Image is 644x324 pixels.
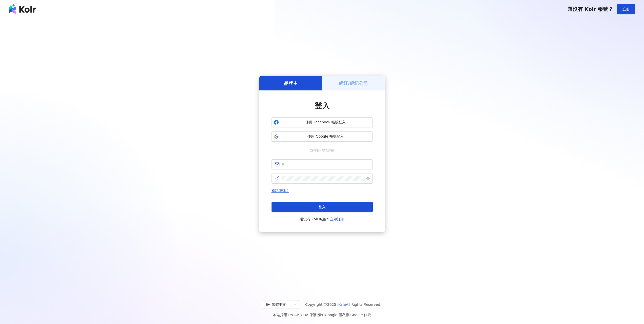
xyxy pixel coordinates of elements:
a: Google 隱私權 [325,313,349,317]
a: iKala [337,302,346,307]
span: 或使用信箱註冊 [306,148,338,153]
a: 立即註冊 [330,217,344,221]
h5: 網紅/經紀公司 [339,80,368,86]
span: Copyright © 2025 All Rights Reserved. [305,301,381,308]
a: Google 條款 [350,313,371,317]
span: 註冊 [622,7,630,11]
span: 本站採用 reCAPTCHA 保護機制 [273,312,371,318]
span: 還沒有 Kolr 帳號？ [300,216,344,222]
span: 使用 Facebook 帳號登入 [281,120,370,125]
div: 繁體中文 [266,300,292,309]
span: | [324,313,325,317]
h5: 品牌主 [284,80,298,86]
span: 登入 [315,101,330,110]
img: logo [9,4,36,14]
button: 登入 [272,202,373,212]
span: 使用 Google 帳號登入 [281,134,370,139]
span: eye-invisible [366,177,370,180]
button: 註冊 [617,4,635,14]
span: 還沒有 Kolr 帳號？ [568,6,613,12]
span: | [349,313,350,317]
button: 使用 Google 帳號登入 [272,131,373,142]
a: 忘記密碼？ [272,189,289,193]
span: 登入 [319,205,326,209]
button: 使用 Facebook 帳號登入 [272,117,373,127]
